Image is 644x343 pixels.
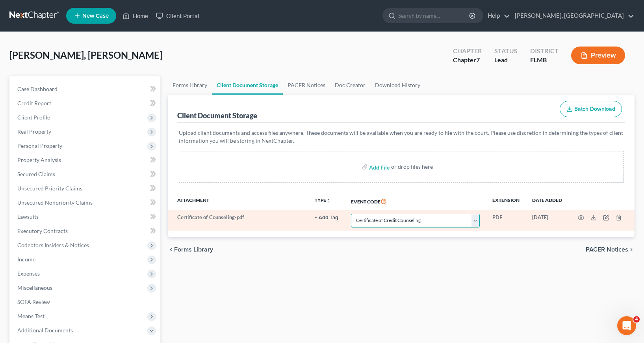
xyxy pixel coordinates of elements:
[17,100,51,106] span: Credit Report
[586,246,635,253] button: PACER Notices chevron_right
[17,313,45,319] span: Means Test
[486,192,526,210] th: Extension
[17,270,40,277] span: Expenses
[17,213,39,220] span: Lawsuits
[11,295,160,309] a: SOFA Review
[574,106,615,112] span: Batch Download
[345,192,486,210] th: Event Code
[315,214,338,221] a: + Add Tag
[168,246,213,253] button: chevron_left Forms Library
[17,227,68,234] span: Executory Contracts
[571,47,625,64] button: Preview
[17,298,50,305] span: SOFA Review
[17,327,73,334] span: Additional Documents
[326,198,331,203] i: unfold_more
[476,56,480,63] span: 7
[315,198,331,203] button: TYPEunfold_more
[398,8,470,23] input: Search by name...
[486,210,526,231] td: PDF
[526,210,568,231] td: [DATE]
[17,242,89,248] span: Codebtors Insiders & Notices
[11,210,160,224] a: Lawsuits
[177,111,257,120] div: Client Document Storage
[586,246,628,253] span: PACER Notices
[11,181,160,196] a: Unsecured Priority Claims
[617,316,636,335] iframe: Intercom live chat
[633,316,640,322] span: 4
[560,101,622,117] button: Batch Download
[11,167,160,181] a: Secured Claims
[11,82,160,96] a: Case Dashboard
[494,56,518,65] div: Lead
[283,76,330,95] a: PACER Notices
[168,192,308,210] th: Attachment
[11,96,160,110] a: Credit Report
[453,56,482,65] div: Chapter
[391,163,433,171] div: or drop files here
[168,246,174,253] i: chevron_left
[168,76,212,95] a: Forms Library
[370,76,425,95] a: Download History
[315,215,338,220] button: + Add Tag
[17,157,61,163] span: Property Analysis
[17,142,62,149] span: Personal Property
[11,196,160,210] a: Unsecured Nonpriority Claims
[17,199,93,206] span: Unsecured Nonpriority Claims
[530,47,559,56] div: District
[17,256,35,263] span: Income
[453,47,482,56] div: Chapter
[152,9,203,23] a: Client Portal
[82,13,109,19] span: New Case
[11,224,160,238] a: Executory Contracts
[168,210,308,231] td: Certificate of Counseling-pdf
[511,9,634,23] a: [PERSON_NAME], [GEOGRAPHIC_DATA]
[9,49,162,61] span: [PERSON_NAME], [PERSON_NAME]
[17,128,51,135] span: Real Property
[17,86,58,92] span: Case Dashboard
[17,171,55,177] span: Secured Claims
[179,129,624,145] p: Upload client documents and access files anywhere. These documents will be available when you are...
[330,76,370,95] a: Doc Creator
[119,9,152,23] a: Home
[494,47,518,56] div: Status
[530,56,559,65] div: FLMB
[11,153,160,167] a: Property Analysis
[174,246,213,253] span: Forms Library
[212,76,283,95] a: Client Document Storage
[628,246,635,253] i: chevron_right
[526,192,568,210] th: Date added
[17,185,82,192] span: Unsecured Priority Claims
[17,114,50,121] span: Client Profile
[17,284,52,291] span: Miscellaneous
[484,9,510,23] a: Help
